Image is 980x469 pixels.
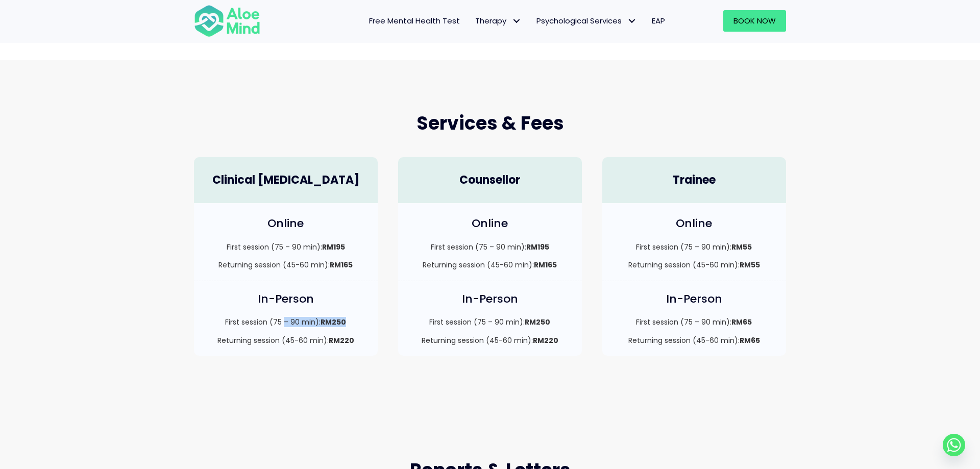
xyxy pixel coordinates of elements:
[533,335,558,345] strong: RM220
[526,242,549,252] strong: RM195
[204,172,367,188] h4: Clinical [MEDICAL_DATA]
[652,15,665,26] span: EAP
[204,216,367,232] h4: Online
[731,242,752,252] strong: RM55
[468,10,529,32] a: TherapyTherapy: submenu
[416,110,564,136] span: Services & Fees
[612,260,776,270] p: Returning session (45-60 min):
[204,317,367,327] p: First session (75 – 90 min):
[529,10,644,32] a: Psychological ServicesPsychological Services: submenu
[740,260,760,270] strong: RM55
[509,14,524,29] span: Therapy: submenu
[612,317,776,327] p: First session (75 – 90 min):
[534,260,557,270] strong: RM165
[943,434,965,456] a: Whatsapp
[204,335,367,345] p: Returning session (45-60 min):
[624,14,639,29] span: Psychological Services: submenu
[408,172,572,188] h4: Counsellor
[408,216,572,232] h4: Online
[612,291,776,307] h4: In-Person
[408,260,572,270] p: Returning session (45-60 min):
[612,172,776,188] h4: Trainee
[525,317,550,327] strong: RM250
[204,260,367,270] p: Returning session (45-60 min):
[408,242,572,252] p: First session (75 – 90 min):
[330,260,353,270] strong: RM165
[731,317,752,327] strong: RM65
[612,242,776,252] p: First session (75 – 90 min):
[408,317,572,327] p: First session (75 – 90 min):
[204,291,367,307] h4: In-Person
[361,10,468,32] a: Free Mental Health Test
[733,15,776,26] span: Book Now
[322,242,345,252] strong: RM195
[408,335,572,345] p: Returning session (45-60 min):
[644,10,673,32] a: EAP
[369,15,460,26] span: Free Mental Health Test
[194,4,260,38] img: Aloe mind Logo
[408,291,572,307] h4: In-Person
[723,10,786,32] a: Book Now
[329,335,354,345] strong: RM220
[321,317,346,327] strong: RM250
[475,15,521,26] span: Therapy
[612,335,776,345] p: Returning session (45-60 min):
[740,335,760,345] strong: RM65
[612,216,776,232] h4: Online
[204,242,367,252] p: First session (75 – 90 min):
[536,15,636,26] span: Psychological Services
[274,10,673,32] nav: Menu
